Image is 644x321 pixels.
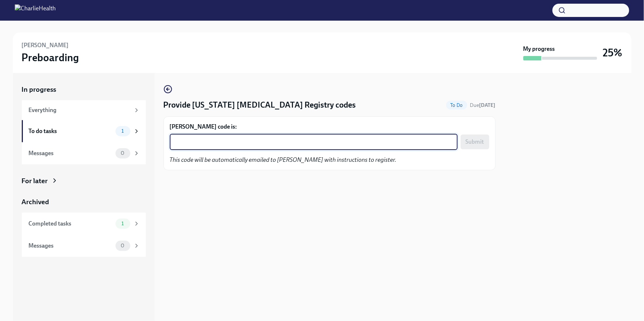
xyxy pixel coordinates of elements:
[523,45,555,53] strong: My progress
[22,120,146,142] a: To do tasks1
[22,176,48,186] div: For later
[22,85,146,94] a: In progress
[22,41,69,49] h6: [PERSON_NAME]
[170,156,397,163] em: This code will be automatically emailed to [PERSON_NAME] with instructions to register.
[22,51,79,64] h3: Preboarding
[163,100,356,111] h4: Provide [US_STATE] [MEDICAL_DATA] Registry codes
[22,197,146,207] a: Archived
[29,149,113,157] div: Messages
[22,176,146,186] a: For later
[446,102,467,108] span: To Do
[116,150,129,156] span: 0
[170,123,489,131] label: [PERSON_NAME] code is:
[470,102,496,108] span: Due
[15,4,56,16] img: CharlieHealth
[22,213,146,235] a: Completed tasks1
[29,242,113,250] div: Messages
[603,46,623,59] h3: 25%
[117,128,128,134] span: 1
[479,102,496,108] strong: [DATE]
[29,127,113,135] div: To do tasks
[22,235,146,257] a: Messages0
[22,142,146,164] a: Messages0
[117,221,128,226] span: 1
[29,220,113,228] div: Completed tasks
[29,106,130,114] div: Everything
[470,102,496,109] span: September 23rd, 2025 09:00
[116,243,129,248] span: 0
[22,100,146,120] a: Everything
